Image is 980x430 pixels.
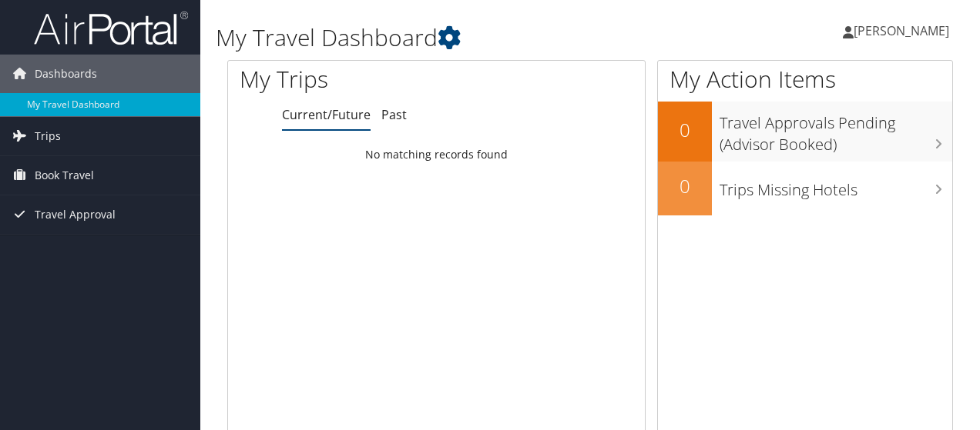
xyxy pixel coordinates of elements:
[843,8,965,54] a: [PERSON_NAME]
[658,173,712,199] h2: 0
[34,10,188,46] img: airportal-logo.png
[658,102,952,161] a: 0Travel Approvals Pending (Advisor Booked)
[720,172,952,201] h3: Trips Missing Hotels
[240,63,460,95] h1: My Trips
[35,195,116,234] span: Travel Approval
[228,141,645,168] td: No matching records found
[658,117,712,143] h2: 0
[720,105,952,155] h3: Travel Approvals Pending (Advisor Booked)
[35,117,61,155] span: Trips
[658,63,952,95] h1: My Action Items
[854,22,949,39] span: [PERSON_NAME]
[216,22,715,54] h1: My Travel Dashboard
[381,106,407,123] a: Past
[282,106,371,123] a: Current/Future
[35,156,94,195] span: Book Travel
[658,162,952,215] a: 0Trips Missing Hotels
[35,55,97,93] span: Dashboards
